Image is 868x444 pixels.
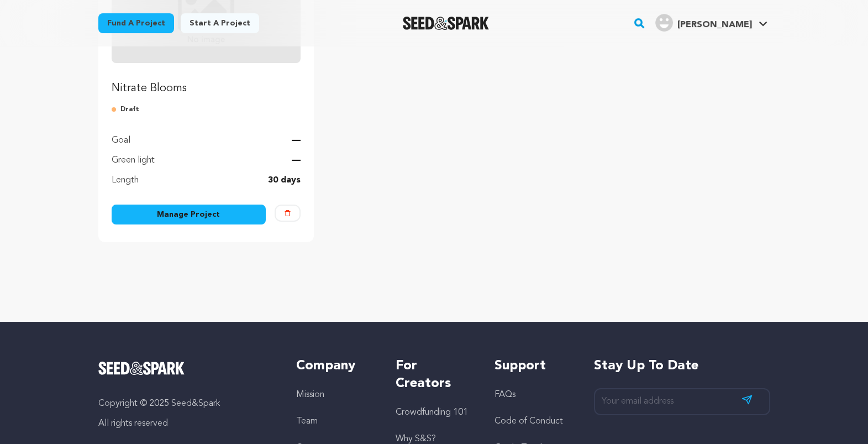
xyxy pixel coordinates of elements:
[655,14,752,32] div: Gabriel Busaneli S.'s Profile
[495,417,563,426] a: Code of Conduct
[112,154,155,167] p: Green light
[112,134,130,147] p: Goal
[296,357,373,375] h5: Company
[112,105,120,114] img: submitted-for-review.svg
[98,417,275,430] p: All rights reserved
[403,17,490,30] a: Seed&Spark Homepage
[594,357,770,375] h5: Stay up to date
[112,81,301,96] p: Nitrate Blooms
[268,174,301,187] p: 30 days
[98,362,185,375] img: Seed&Spark Logo
[677,20,752,29] span: [PERSON_NAME]
[396,408,468,417] a: Crowdfunding 101
[495,357,571,375] h5: Support
[98,13,174,33] a: Fund a project
[594,388,770,415] input: Your email address
[181,13,259,33] a: Start a project
[292,154,301,167] p: —
[396,435,436,443] a: Why S&S?
[98,397,275,410] p: Copyright © 2025 Seed&Spark
[112,105,301,114] p: Draft
[112,205,266,224] a: Manage Project
[655,14,673,32] img: user.png
[292,134,301,147] p: —
[296,417,318,426] a: Team
[396,357,472,393] h5: For Creators
[653,12,770,35] span: Gabriel Busaneli S.'s Profile
[495,390,515,399] a: FAQs
[98,362,275,375] a: Seed&Spark Homepage
[112,174,139,187] p: Length
[296,390,324,399] a: Mission
[403,17,490,30] img: Seed&Spark Logo Dark Mode
[285,210,291,216] img: trash-empty.svg
[653,12,770,32] a: Gabriel Busaneli S.'s Profile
